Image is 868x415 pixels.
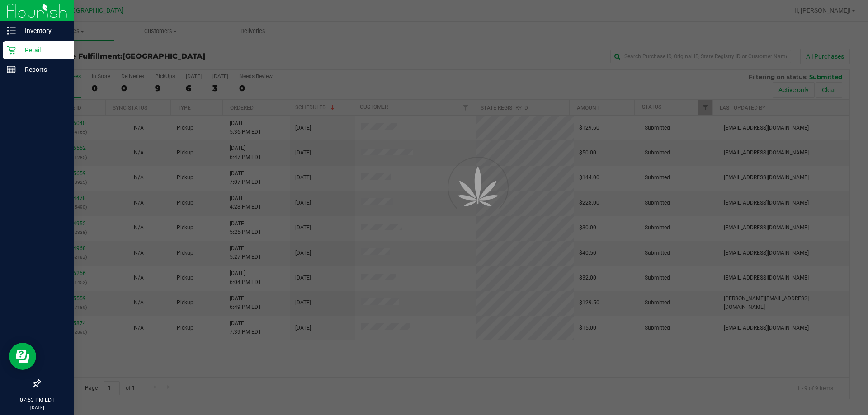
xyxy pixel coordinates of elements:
[4,396,70,404] p: 07:53 PM EDT
[7,26,16,35] inline-svg: Inventory
[7,65,16,74] inline-svg: Reports
[16,25,70,36] p: Inventory
[4,404,70,411] p: [DATE]
[9,343,36,370] iframe: Resource center
[16,45,70,56] p: Retail
[7,46,16,55] inline-svg: Retail
[16,64,70,75] p: Reports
